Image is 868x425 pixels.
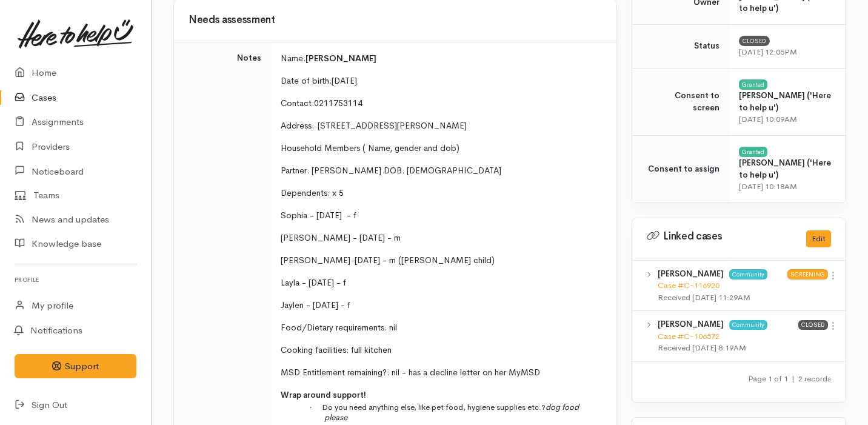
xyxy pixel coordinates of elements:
h3: Linked cases [647,230,792,243]
span: Layla - [DATE] - f [281,277,346,288]
span: Date of birth: [281,75,332,86]
div: [DATE] 12:05PM [739,46,831,58]
span: 0211753114 [314,98,362,109]
b: [PERSON_NAME] [658,269,724,279]
span: Name: [281,53,305,64]
span: Closed [798,320,828,330]
b: [PERSON_NAME] ('Here to help u') [739,90,831,113]
a: Case #C-106572 [658,331,719,341]
td: Consent to screen [632,68,729,135]
span: [PERSON_NAME] [305,53,376,64]
span: Screening [787,269,828,279]
span: Cooking facilities: full kitchen [281,344,392,355]
span: - [350,255,355,266]
span: Dependents: x 5 [281,187,344,198]
span: MSD Entitlement remaining?: nil - has a decline letter on her MyMSD [281,367,540,378]
div: [DATE] 10:18AM [739,181,831,193]
span: [PERSON_NAME] - [DATE] - m [281,232,401,243]
span: | [792,373,795,384]
td: Status [632,24,729,68]
span: Do you need anything else, like pet food, hygiene supplies etc.? [322,402,579,423]
h6: Profile [15,272,136,288]
span: [DATE] [332,75,357,86]
span: Household Members ( Name, gender and dob) [281,142,459,153]
span: Wrap around support! [281,390,366,400]
a: Case #C-116920 [658,280,719,290]
span: Sophia - [DATE] - f [281,210,356,221]
span: Community [729,269,767,279]
span: Jaylen - [DATE] - f [281,300,350,310]
span: Partner: [PERSON_NAME] DOB: [DEMOGRAPHIC_DATA] [281,165,501,176]
small: Page 1 of 1 2 records [748,373,831,384]
div: Granted [739,79,767,89]
b: [PERSON_NAME] [658,319,724,329]
b: [PERSON_NAME] ('Here to help u') [739,158,831,180]
h3: Needs assessment [189,15,602,26]
span: [DATE] - m ([PERSON_NAME] child) [355,255,495,266]
div: Received [DATE] 11:29AM [658,292,787,304]
span: [PERSON_NAME] [281,255,350,266]
span: Address: [STREET_ADDRESS][PERSON_NAME] [281,120,467,131]
td: Consent to assign [632,135,729,202]
span: · [310,403,322,412]
button: Support [15,354,136,379]
div: [DATE] 10:09AM [739,113,831,125]
span: Closed [739,36,770,45]
i: dog food please [324,402,579,423]
span: Food/Dietary requirements: nil [281,322,397,333]
button: Edit [806,230,831,248]
span: Contact: [281,98,314,109]
span: Community [729,320,767,330]
div: Received [DATE] 8:19AM [658,342,798,354]
div: Granted [739,147,767,156]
